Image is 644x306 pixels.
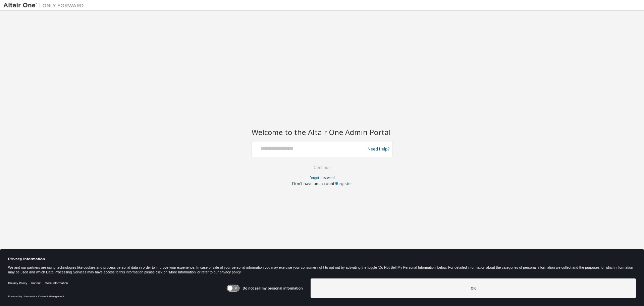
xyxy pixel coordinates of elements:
[336,181,352,186] a: Register
[292,181,336,186] span: Don't have an account?
[310,175,335,180] a: Forgot password
[252,127,392,137] h2: Welcome to the Altair One Admin Portal
[368,149,389,149] a: Need Help?
[3,2,87,9] img: Altair One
